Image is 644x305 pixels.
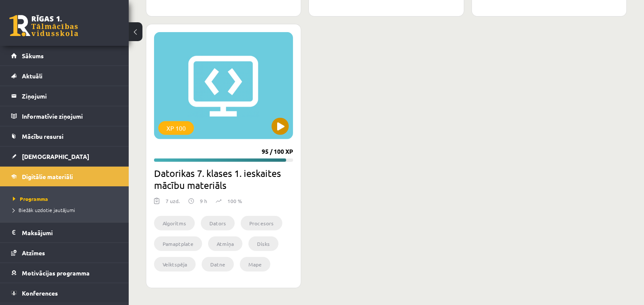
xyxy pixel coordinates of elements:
li: Atmiņa [208,236,242,251]
a: Motivācijas programma [11,263,118,283]
span: Sākums [22,52,44,60]
a: Ziņojumi [11,86,118,106]
a: [DEMOGRAPHIC_DATA] [11,147,118,166]
li: Veiktspēja [154,257,196,272]
p: 9 h [200,197,207,205]
legend: Informatīvie ziņojumi [22,106,118,126]
legend: Maksājumi [22,223,118,242]
span: [DEMOGRAPHIC_DATA] [22,152,89,160]
span: Konferences [22,289,58,297]
h2: Datorikas 7. klases 1. ieskaites mācību materiāls [154,167,293,191]
li: Disks [248,236,278,251]
a: Aktuāli [11,66,118,86]
li: Algoritms [154,216,195,230]
a: Atzīmes [11,243,118,263]
div: 7 uzd. [166,197,180,210]
p: 100 % [227,197,242,205]
li: Pamaptplate [154,236,202,251]
span: Atzīmes [22,249,45,257]
a: Maksājumi [11,223,118,242]
a: Informatīvie ziņojumi [11,106,118,126]
span: Motivācijas programma [22,269,90,277]
span: Aktuāli [22,72,42,80]
li: Mape [240,257,270,272]
a: Sākums [11,46,118,66]
div: XP 100 [158,121,194,135]
li: Procesors [241,216,282,230]
a: Mācību resursi [11,126,118,146]
span: Programma [13,195,48,202]
a: Digitālie materiāli [11,167,118,186]
a: Biežāk uzdotie jautājumi [13,206,120,214]
span: Digitālie materiāli [22,173,73,180]
a: Rīgas 1. Tālmācības vidusskola [9,15,78,36]
li: Datne [202,257,234,272]
legend: Ziņojumi [22,86,118,106]
span: Biežāk uzdotie jautājumi [13,206,75,213]
a: Konferences [11,283,118,303]
a: Programma [13,195,120,203]
span: Mācību resursi [22,132,63,140]
li: Dators [201,216,235,230]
